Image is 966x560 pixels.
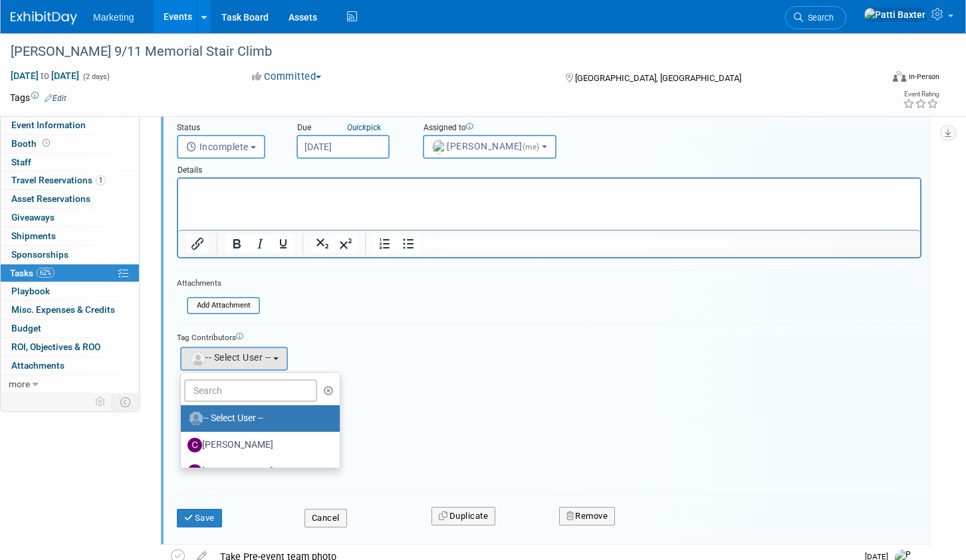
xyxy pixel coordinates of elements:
[10,268,55,278] span: Tasks
[39,70,51,81] span: to
[11,231,56,241] span: Shipments
[1,190,139,208] a: Asset Reservations
[785,6,846,29] a: Search
[304,509,347,527] button: Cancel
[559,507,616,525] button: Remove
[344,122,384,133] a: Quickpick
[177,329,921,343] div: Tag Contributors
[11,193,90,204] span: Asset Reservations
[11,212,55,223] span: Giveaways
[189,411,203,426] img: Unassigned-User-Icon.png
[423,135,556,159] button: [PERSON_NAME](me)
[801,69,939,89] div: Event Format
[1,282,139,300] a: Playbook
[297,122,403,135] div: Due
[11,138,53,149] span: Booth
[1,320,139,337] a: Budget
[177,159,921,177] div: Details
[186,141,249,152] span: Incomplete
[11,286,50,296] span: Playbook
[1,116,139,134] a: Event Information
[180,347,288,371] button: -- Select User --
[432,141,542,151] span: [PERSON_NAME]
[112,393,140,411] td: Toggle Event Tabs
[187,434,326,456] label: [PERSON_NAME]
[11,341,100,352] span: ROI, Objectives & ROO
[89,393,112,411] td: Personalize Event Tab Strip
[40,138,53,148] span: Booth not reserved yet
[225,234,248,253] button: Bold
[374,234,396,253] button: Numbered list
[864,7,926,22] img: Patti Baxter
[177,122,277,135] div: Status
[189,352,271,363] span: -- Select User --
[6,40,860,64] div: [PERSON_NAME] 9/11 Memorial Stair Climb
[9,379,30,389] span: more
[184,379,317,402] input: Search
[903,91,939,98] div: Event Rating
[311,234,334,253] button: Subscript
[272,234,295,253] button: Underline
[82,72,110,81] span: (2 days)
[1,246,139,264] a: Sponsorships
[1,301,139,319] a: Misc. Expenses & Credits
[187,461,326,482] label: [PERSON_NAME]
[11,360,64,371] span: Attachments
[523,142,540,151] span: (me)
[908,72,939,82] div: In-Person
[1,227,139,245] a: Shipments
[11,120,86,130] span: Event Information
[10,70,80,82] span: [DATE] [DATE]
[37,268,55,278] span: 62%
[1,153,139,171] a: Staff
[575,73,741,83] span: [GEOGRAPHIC_DATA], [GEOGRAPHIC_DATA]
[397,234,420,253] button: Bullet list
[1,375,139,393] a: more
[431,507,495,525] button: Duplicate
[247,70,326,84] button: Committed
[334,234,357,253] button: Superscript
[187,464,202,479] img: D.jpg
[11,304,115,315] span: Misc. Expenses & Credits
[178,179,920,230] iframe: Rich Text Area
[803,13,834,23] span: Search
[45,94,66,103] a: Edit
[1,338,139,356] a: ROI, Objectives & ROO
[1,171,139,189] a: Travel Reservations1
[177,135,265,159] button: Incomplete
[177,278,260,289] div: Attachments
[187,408,326,429] label: -- Select User --
[11,249,68,260] span: Sponsorships
[1,264,139,282] a: Tasks62%
[11,157,31,167] span: Staff
[187,438,202,452] img: C.jpg
[11,175,106,185] span: Travel Reservations
[1,209,139,227] a: Giveaways
[11,11,77,25] img: ExhibitDay
[177,509,222,527] button: Save
[93,12,134,23] span: Marketing
[423,122,594,135] div: Assigned to
[347,123,366,132] i: Quick
[96,175,106,185] span: 1
[10,91,66,104] td: Tags
[11,323,41,333] span: Budget
[297,135,390,159] input: Due Date
[249,234,271,253] button: Italic
[186,234,209,253] button: Insert/edit link
[893,71,906,82] img: Format-Inperson.png
[1,135,139,153] a: Booth
[1,357,139,375] a: Attachments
